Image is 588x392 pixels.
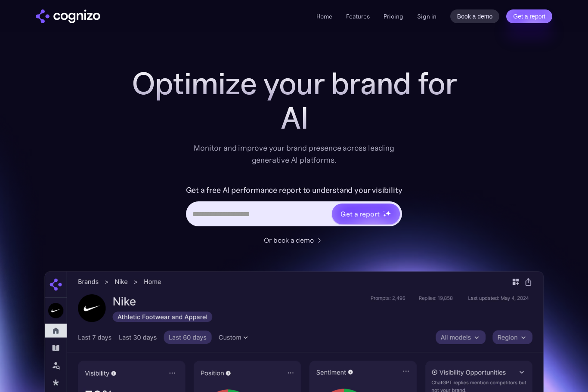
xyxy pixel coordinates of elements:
[264,235,324,245] a: Or book a demo
[384,12,403,20] a: Pricing
[385,210,391,216] img: star
[340,209,379,219] div: Get a report
[36,9,100,23] img: cognizo logo
[346,12,370,20] a: Features
[383,211,384,212] img: star
[36,9,100,23] a: home
[122,101,466,135] div: AI
[331,203,401,225] a: Get a reportstarstarstar
[506,9,552,23] a: Get a report
[417,11,436,22] a: Sign in
[450,9,500,23] a: Book a demo
[383,214,386,217] img: star
[122,66,466,101] h1: Optimize your brand for
[316,12,332,20] a: Home
[264,235,314,245] div: Or book a demo
[188,142,400,166] div: Monitor and improve your brand presence across leading generative AI platforms.
[186,183,402,197] label: Get a free AI performance report to understand your visibility
[186,183,402,231] form: Hero URL Input Form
